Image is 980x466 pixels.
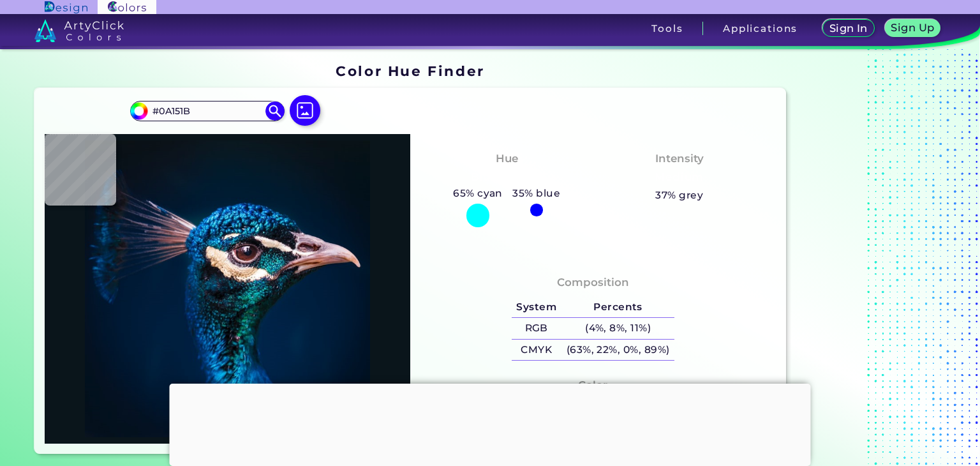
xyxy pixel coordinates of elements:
h5: Percents [561,297,674,318]
h3: Medium [650,170,709,185]
iframe: Advertisement [170,384,811,463]
h4: Composition [557,273,629,292]
img: img_pavlin.jpg [51,140,404,437]
h1: Color Hue Finder [336,61,484,80]
img: logo_artyclick_colors_white.svg [34,19,124,42]
h5: Sign Up [893,23,933,33]
h4: Color [578,376,607,395]
h5: CMYK [512,340,561,361]
h3: Bluish Cyan [465,170,548,185]
a: Sign In [825,20,872,36]
img: ArtyClick Design logo [45,1,87,13]
iframe: Advertisement [791,58,951,458]
h5: 35% blue [508,185,565,202]
a: Sign Up [887,20,938,36]
img: icon search [265,101,285,121]
h5: 65% cyan [448,185,507,202]
input: type color.. [148,103,267,120]
h5: Sign In [831,24,866,33]
h4: Intensity [655,149,704,168]
h5: 37% grey [655,187,703,204]
h3: Applications [723,24,798,33]
h5: (63%, 22%, 0%, 89%) [561,340,674,361]
img: icon picture [290,95,320,126]
h5: RGB [512,318,561,339]
h5: (4%, 8%, 11%) [561,318,674,339]
h4: Hue [496,149,518,168]
h3: Tools [651,24,683,33]
h5: System [512,297,561,318]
